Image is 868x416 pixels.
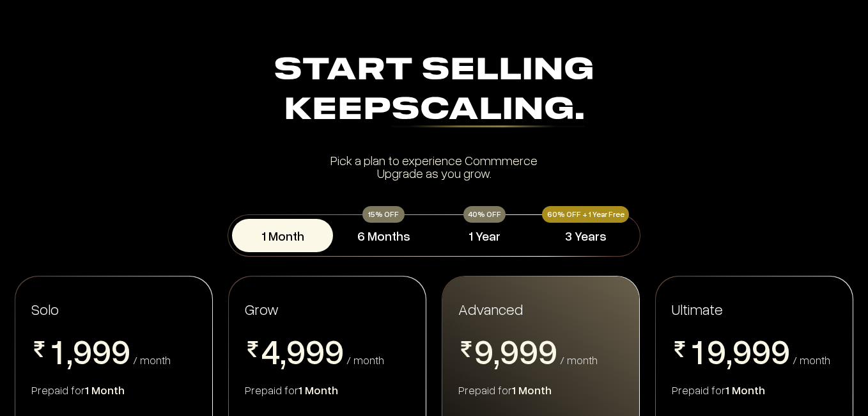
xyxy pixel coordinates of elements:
[77,91,791,131] div: Keep
[362,206,405,223] div: 15% OFF
[519,333,538,368] span: 9
[725,383,765,397] span: 1 Month
[77,51,791,131] div: Start Selling
[85,383,125,397] span: 1 Month
[726,333,732,372] span: ,
[31,382,196,397] div: Prepaid for
[245,300,279,318] span: Grow
[707,333,726,368] span: 9
[391,95,585,127] div: Scaling.
[458,341,474,357] img: pricing-rupee
[133,354,171,365] div: / month
[752,333,771,368] span: 9
[542,206,629,223] div: 60% OFF + 1 Year Free
[793,354,830,365] div: / month
[47,333,66,368] span: 1
[346,354,384,365] div: / month
[280,333,286,372] span: ,
[325,333,344,368] span: 9
[493,333,500,372] span: ,
[92,333,111,368] span: 9
[245,382,410,397] div: Prepaid for
[458,382,623,397] div: Prepaid for
[474,333,493,368] span: 9
[672,382,837,397] div: Prepaid for
[73,333,92,368] span: 9
[560,354,598,365] div: / month
[732,333,752,368] span: 9
[333,219,434,252] button: 6 Months
[31,341,47,357] img: pricing-rupee
[688,333,707,368] span: 1
[261,368,280,403] span: 5
[672,341,688,357] img: pricing-rupee
[298,383,338,397] span: 1 Month
[261,333,280,368] span: 4
[232,219,333,252] button: 1 Month
[672,299,723,319] span: Ultimate
[306,333,325,368] span: 9
[77,154,791,179] div: Pick a plan to experience Commmerce Upgrade as you grow.
[535,219,636,252] button: 3 Years
[688,368,707,403] span: 2
[31,300,59,318] span: Solo
[286,333,306,368] span: 9
[111,333,130,368] span: 9
[245,341,261,357] img: pricing-rupee
[66,333,73,372] span: ,
[538,333,557,368] span: 9
[512,383,552,397] span: 1 Month
[463,206,506,223] div: 40% OFF
[47,368,66,403] span: 2
[500,333,519,368] span: 9
[458,299,523,319] span: Advanced
[771,333,790,368] span: 9
[434,219,535,252] button: 1 Year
